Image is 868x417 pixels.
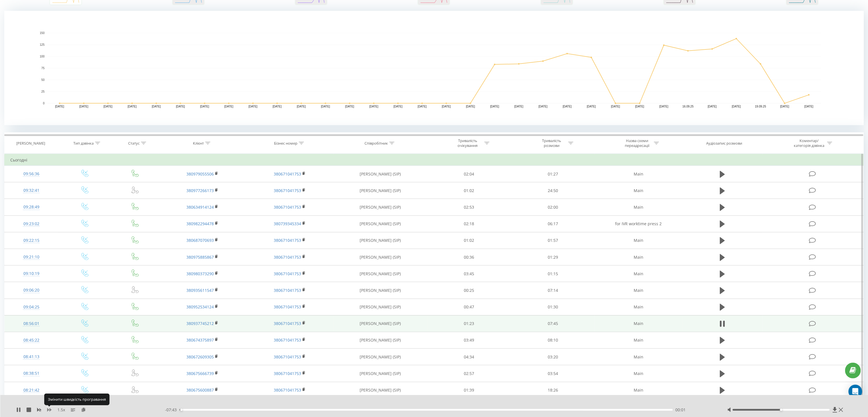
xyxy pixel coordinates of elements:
a: 380739345334 [274,221,301,226]
div: Статус [128,141,140,146]
div: Клієнт [193,141,204,146]
text: 100 [40,55,45,58]
text: [DATE] [587,105,596,108]
a: 380672609305 [186,354,214,360]
a: 380937745212 [186,321,214,326]
td: 01:30 [511,299,595,315]
div: 09:04:25 [10,302,53,313]
a: 380935611547 [186,288,214,293]
td: 01:29 [511,249,595,266]
div: 08:38:51 [10,368,53,379]
div: Accessibility label [780,409,782,411]
div: 09:23:02 [10,218,53,230]
a: 380671041753 [274,288,301,293]
td: 02:53 [427,199,511,216]
a: 380979055506 [186,171,214,177]
td: 03:20 [511,349,595,365]
td: 01:23 [427,315,511,332]
span: 00:01 [676,407,686,413]
td: 01:39 [427,382,511,398]
div: 08:21:42 [10,385,53,396]
td: 03:45 [427,266,511,282]
div: Бізнес номер [274,141,297,146]
text: 150 [40,31,45,35]
td: Main [595,199,682,216]
text: [DATE] [369,105,378,108]
div: 09:32:41 [10,185,53,196]
td: Main [595,365,682,382]
a: 380671041753 [274,271,301,276]
td: 06:17 [511,216,595,232]
text: [DATE] [321,105,330,108]
div: 09:56:36 [10,168,53,179]
svg: A chart. [4,11,864,125]
div: Співробітник [364,141,388,146]
td: Main [595,349,682,365]
text: 19.09.25 [755,105,766,108]
td: 01:57 [511,232,595,249]
td: Main [595,249,682,266]
a: 380982294478 [186,221,214,226]
td: [PERSON_NAME] (SIP) [333,332,427,348]
a: 380671041753 [274,371,301,376]
text: [DATE] [152,105,161,108]
text: [DATE] [394,105,403,108]
text: [DATE] [273,105,282,108]
div: Тип дзвінка [73,141,94,146]
td: 07:45 [511,315,595,332]
a: 380671041753 [274,188,301,193]
a: 380980373290 [186,271,214,276]
text: [DATE] [539,105,548,108]
td: 02:18 [427,216,511,232]
td: 03:49 [427,332,511,348]
div: 09:28:49 [10,201,53,213]
a: 380687070693 [186,238,214,243]
text: [DATE] [79,105,88,108]
a: 380975885867 [186,254,214,260]
td: [PERSON_NAME] (SIP) [333,382,427,398]
div: [PERSON_NAME] [16,141,45,146]
text: 50 [41,78,45,81]
div: Аудіозапис розмови [706,141,742,146]
text: [DATE] [176,105,185,108]
text: [DATE] [249,105,258,108]
td: Main [595,282,682,299]
td: 01:27 [511,166,595,182]
a: 380671041753 [274,254,301,260]
div: Accessibility label [180,409,182,411]
text: [DATE] [345,105,354,108]
div: 09:22:15 [10,235,53,246]
td: [PERSON_NAME] (SIP) [333,365,427,382]
div: 08:45:22 [10,335,53,346]
text: [DATE] [466,105,475,108]
td: 18:26 [511,382,595,398]
text: [DATE] [563,105,572,108]
td: Main [595,182,682,199]
text: [DATE] [103,105,112,108]
span: 1.5 x [57,407,65,413]
td: [PERSON_NAME] (SIP) [333,299,427,315]
text: [DATE] [128,105,137,108]
a: 380675600887 [186,387,214,393]
text: [DATE] [804,105,813,108]
td: Main [595,299,682,315]
td: [PERSON_NAME] (SIP) [333,282,427,299]
td: 00:25 [427,282,511,299]
div: 09:10:19 [10,268,53,279]
a: 380671041753 [274,204,301,210]
td: [PERSON_NAME] (SIP) [333,249,427,266]
a: 380671041753 [274,321,301,326]
td: [PERSON_NAME] (SIP) [333,315,427,332]
text: [DATE] [297,105,306,108]
text: 0 [43,102,45,105]
a: 380671041753 [274,171,301,177]
div: Назва схеми переадресації [622,138,652,148]
td: Main [595,166,682,182]
td: [PERSON_NAME] (SIP) [333,349,427,365]
td: Main [595,332,682,348]
text: [DATE] [611,105,620,108]
td: Main [595,382,682,398]
td: 02:57 [427,365,511,382]
a: 380671041753 [274,387,301,393]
